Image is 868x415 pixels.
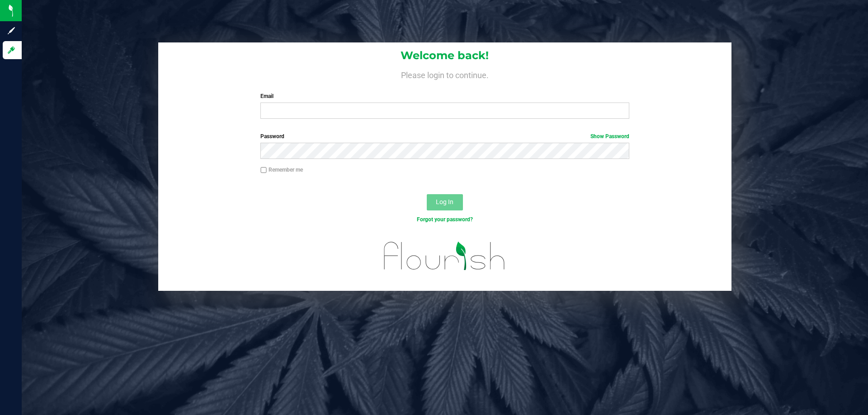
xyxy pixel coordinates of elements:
[260,133,284,140] span: Password
[373,233,516,279] img: flourish_logo.svg
[260,166,303,174] label: Remember me
[7,26,16,35] inline-svg: Sign up
[260,92,629,100] label: Email
[158,69,731,79] h4: Please login to continue.
[417,216,473,223] a: Forgot your password?
[590,133,629,140] a: Show Password
[436,198,453,205] span: Log In
[158,50,731,61] h1: Welcome back!
[7,46,16,55] inline-svg: Log in
[427,194,463,210] button: Log In
[260,167,267,173] input: Remember me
